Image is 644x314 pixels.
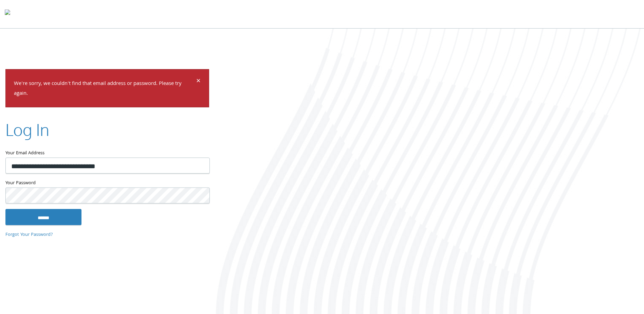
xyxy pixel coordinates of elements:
h2: Log In [5,118,49,141]
button: Dismiss alert [196,78,201,86]
span: × [196,75,201,88]
a: Forgot Your Password? [5,231,53,239]
p: We're sorry, we couldn't find that email address or password. Please try again. [14,79,195,99]
img: todyl-logo-dark.svg [5,7,10,21]
label: Your Password [5,179,209,187]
